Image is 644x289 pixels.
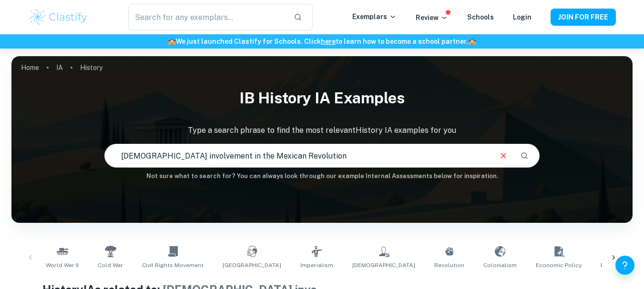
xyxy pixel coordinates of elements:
span: Civil Rights Movement [142,261,204,269]
span: Revolution [434,261,464,269]
img: Clastify logo [29,8,89,27]
span: Colonialism [483,261,517,269]
span: Imperialism [300,261,333,269]
a: Login [513,13,532,21]
button: JOIN FOR FREE [551,9,616,26]
input: Search for any exemplars... [128,4,286,30]
span: [DEMOGRAPHIC_DATA] [352,261,415,269]
p: History [80,62,102,73]
span: 🏫 [168,38,176,45]
span: Economic Policy [536,261,582,269]
span: World War II [46,261,79,269]
p: Type a search phrase to find the most relevant History IA examples for you [11,125,633,136]
span: [GEOGRAPHIC_DATA] [223,261,281,269]
span: Cold War [98,261,123,269]
a: here [321,38,336,45]
button: Help and Feedback [615,256,634,275]
button: Clear [494,147,512,165]
a: IA [56,61,63,74]
a: Schools [467,13,494,21]
h6: Not sure what to search for? You can always look through our example Internal Assessments below f... [11,171,633,181]
h6: We just launched Clastify for Schools. Click to learn how to become a school partner. [2,36,642,47]
p: Exemplars [352,11,397,22]
span: 🏫 [468,38,476,45]
h1: IB History IA examples [11,83,633,113]
a: Home [21,61,39,74]
input: E.g. Nazi Germany, atomic bomb, USA politics... [105,142,490,169]
p: Review [416,12,448,23]
button: Search [516,148,532,164]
